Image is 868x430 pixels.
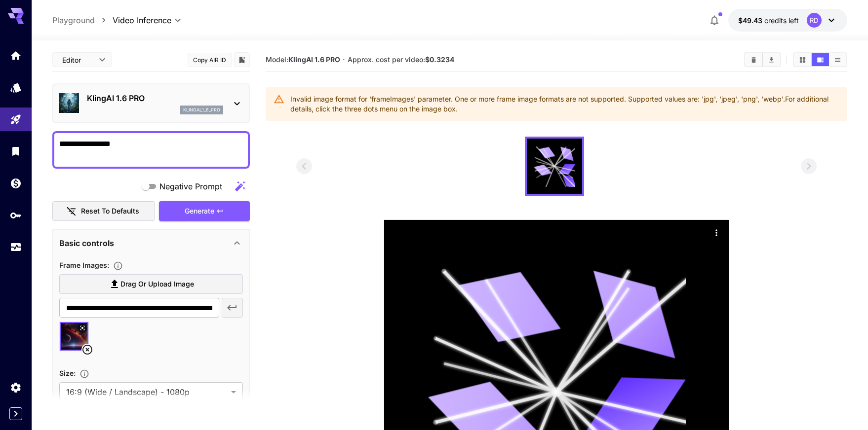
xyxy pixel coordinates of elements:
[159,180,222,192] span: Negative Prompt
[10,209,22,221] div: API Keys
[794,53,811,66] button: Show videos in grid view
[59,231,243,255] div: Basic controls
[237,54,246,66] button: Add to library
[10,241,22,253] div: Usage
[52,14,95,26] a: Playground
[10,113,22,126] div: Playground
[59,369,76,377] span: Size :
[185,205,214,217] span: Generate
[290,90,839,118] div: Invalid image format for 'frameImages' parameter. One or more frame image formats are not support...
[120,278,194,290] span: Drag or upload image
[738,16,764,25] span: $49.43
[343,54,345,66] p: ·
[266,55,340,64] span: Model:
[812,53,829,66] button: Show videos in video view
[59,88,243,118] div: KlingAI 1.6 PROklingai_1_6_pro
[109,261,127,271] button: Upload frame images.
[183,107,220,113] p: klingai_1_6_pro
[348,55,454,64] span: Approx. cost per video:
[52,14,113,26] nav: breadcrumb
[76,369,93,379] button: Adjust the dimensions of the generated image by specifying its width and height in pixels, or sel...
[188,53,232,67] button: Copy AIR ID
[10,177,22,189] div: Wallet
[10,81,22,94] div: Models
[62,55,93,65] span: Editor
[738,15,799,26] div: $49.42558
[764,16,799,25] span: credits left
[745,53,762,66] button: Clear videos
[829,53,846,66] button: Show videos in list view
[763,53,780,66] button: Download All
[52,201,155,221] button: Reset to defaults
[59,274,243,294] label: Drag or upload image
[728,9,847,32] button: $49.42558RD
[793,52,847,67] div: Show videos in grid viewShow videos in video viewShow videos in list view
[59,261,109,269] span: Frame Images :
[807,13,822,28] div: RD
[9,407,22,420] button: Expand sidebar
[288,55,340,64] b: KlingAI 1.6 PRO
[709,225,724,240] div: Actions
[10,49,22,62] div: Home
[744,52,781,67] div: Clear videosDownload All
[10,145,22,157] div: Library
[159,201,250,221] button: Generate
[59,237,114,249] p: Basic controls
[87,92,223,104] p: KlingAI 1.6 PRO
[425,55,454,64] b: $0.3234
[10,381,22,394] div: Settings
[66,386,227,398] span: 16:9 (Wide / Landscape) - 1080p
[113,14,171,26] span: Video Inference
